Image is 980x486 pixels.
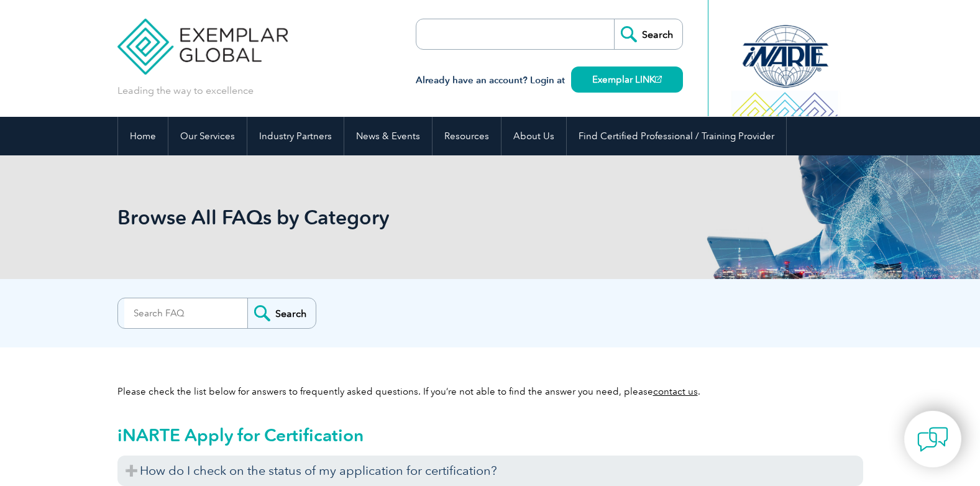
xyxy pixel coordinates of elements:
a: News & Events [344,117,432,155]
input: Search FAQ [124,298,247,328]
a: Exemplar LINK [571,66,683,93]
a: About Us [501,117,566,155]
a: Home [118,117,168,155]
a: Our Services [168,117,247,155]
p: Please check the list below for answers to frequently asked questions. If you’re not able to find... [117,385,863,398]
a: Resources [433,117,501,155]
h1: Browse All FAQs by Category [117,205,595,229]
input: Search [247,298,316,328]
input: Search [614,19,682,49]
p: Leading the way to excellence [117,84,254,98]
h2: iNARTE Apply for Certification [117,425,863,445]
h3: How do I check on the status of my application for certification? [117,456,863,486]
a: Industry Partners [247,117,344,155]
img: open_square.png [655,76,662,83]
h3: Already have an account? Login at [416,73,683,88]
a: Find Certified Professional / Training Provider [567,117,786,155]
a: contact us [653,386,698,397]
img: contact-chat.png [917,424,948,455]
